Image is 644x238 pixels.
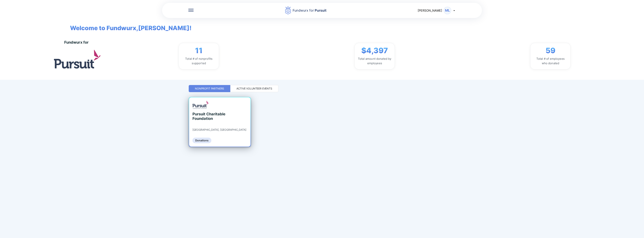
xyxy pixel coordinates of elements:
[314,8,326,12] span: Pursuit
[195,46,203,55] span: 11
[64,18,192,33] span: Welcome to Fundwurx, [PERSON_NAME] !
[192,138,211,143] div: Donations
[236,87,272,90] div: Active Volunteer Events
[546,46,555,55] span: 59
[358,57,392,66] div: Total amount donated by employees
[64,40,89,45] div: Fundwurx for
[192,128,246,131] div: [GEOGRAPHIC_DATA], [GEOGRAPHIC_DATA]
[192,112,227,121] div: Pursuit Charitable Foundation
[182,57,216,66] div: Total # of nonprofits supported
[361,46,388,55] span: $4,397
[533,57,567,66] div: Total # of employees who donated
[418,9,442,12] span: [PERSON_NAME]
[444,7,451,14] div: ML
[293,8,326,13] div: Fundwurx for
[54,50,101,68] img: logo.jpg
[195,87,224,90] div: Nonprofit Partners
